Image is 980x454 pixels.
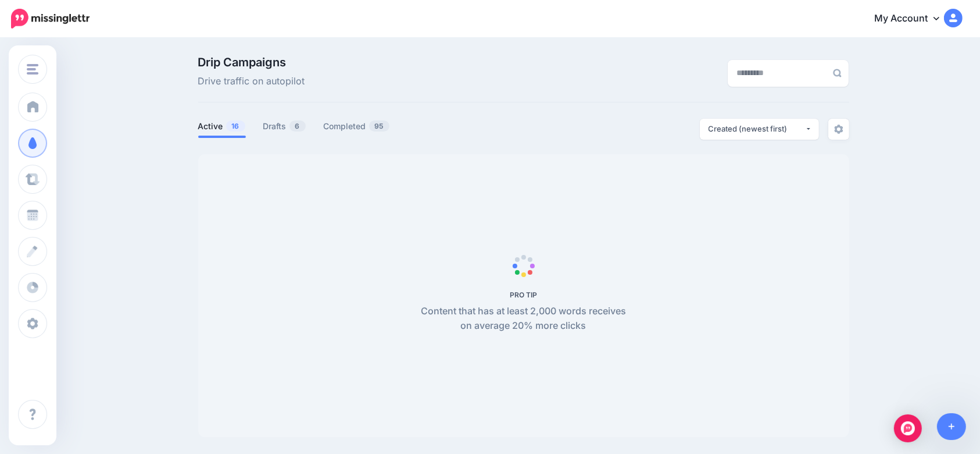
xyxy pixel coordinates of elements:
div: Created (newest first) [709,123,805,134]
span: Drive traffic on autopilot [198,74,305,89]
img: Missinglettr [11,9,90,29]
span: 6 [289,120,306,132]
button: Created (newest first) [700,119,819,140]
h5: PRO TIP [414,290,632,299]
img: search-grey-6.png [833,69,842,77]
span: Drip Campaigns [198,56,305,68]
img: settings-grey.png [834,125,843,134]
a: Drafts6 [263,119,306,133]
img: menu.png [27,64,38,75]
a: Active16 [198,119,246,133]
a: Completed95 [324,119,390,133]
p: Content that has at least 2,000 words receives on average 20% more clicks [414,304,632,334]
div: Open Intercom Messenger [894,414,922,442]
span: 16 [226,120,245,132]
a: My Account [863,5,963,33]
span: 95 [369,120,389,132]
